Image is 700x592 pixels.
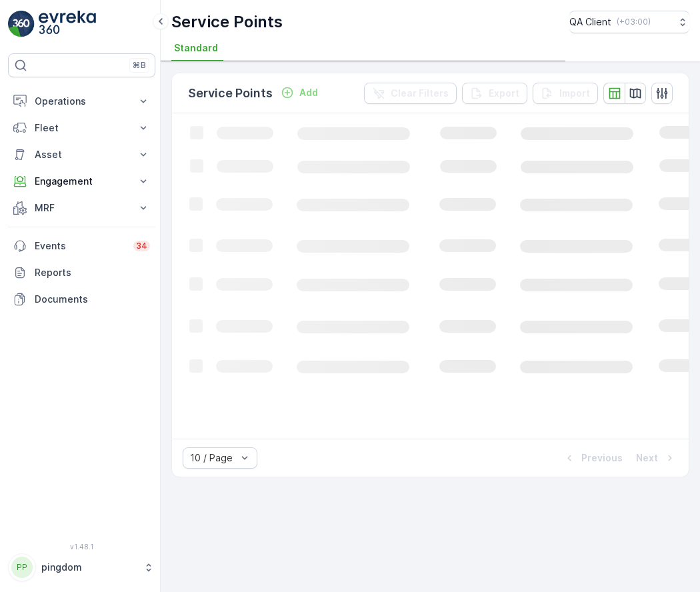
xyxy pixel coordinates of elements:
p: Add [299,86,318,99]
a: Reports [8,259,155,286]
p: Documents [35,293,150,306]
button: MRF [8,195,155,221]
p: ⌘B [133,60,146,71]
button: PPpingdom [8,553,155,581]
p: Events [35,239,125,253]
p: Service Points [188,84,273,103]
img: logo [8,11,35,37]
button: Import [533,83,598,104]
p: Engagement [35,175,129,188]
p: Operations [35,95,129,108]
p: ( +03:00 ) [617,17,651,27]
button: Fleet [8,115,155,141]
button: Asset [8,141,155,168]
p: Previous [581,451,623,465]
p: Export [489,87,519,100]
span: v 1.48.1 [8,543,155,551]
button: Next [635,450,678,466]
p: 34 [136,241,147,251]
p: Next [636,451,658,465]
p: Asset [35,148,129,161]
p: pingdom [41,561,137,574]
button: Engagement [8,168,155,195]
img: logo_light-DOdMpM7g.png [39,11,96,37]
button: Clear Filters [364,83,457,104]
p: Clear Filters [391,87,449,100]
p: MRF [35,201,129,215]
p: QA Client [569,15,611,29]
a: Events34 [8,233,155,259]
div: PP [11,557,33,578]
button: Previous [561,450,624,466]
p: Service Points [171,11,283,33]
button: QA Client(+03:00) [569,11,689,33]
span: Standard [174,41,218,55]
p: Import [559,87,590,100]
button: Add [275,85,323,101]
a: Documents [8,286,155,313]
button: Operations [8,88,155,115]
button: Export [462,83,527,104]
p: Fleet [35,121,129,135]
p: Reports [35,266,150,279]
